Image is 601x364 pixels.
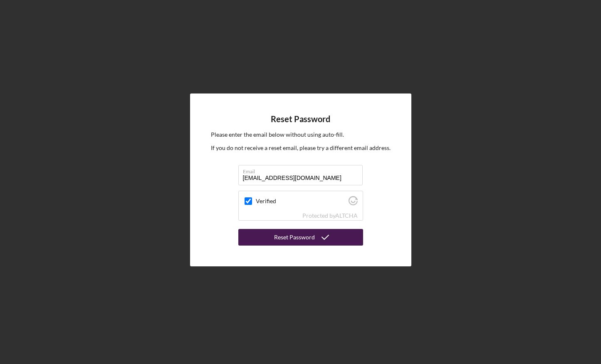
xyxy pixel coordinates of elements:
[211,143,391,152] p: If you do not receive a reset email, please try a different email address.
[349,199,358,207] a: Visit Altcha.org
[335,212,358,219] a: Visit Altcha.org
[271,114,330,124] h4: Reset Password
[211,130,391,139] p: Please enter the email below without using auto-fill.
[256,198,346,204] label: Verified
[243,165,363,175] label: Email
[238,229,363,246] button: Reset Password
[302,212,358,219] div: Protected by
[274,229,315,246] div: Reset Password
